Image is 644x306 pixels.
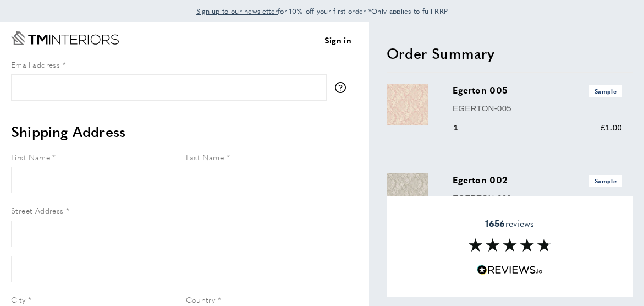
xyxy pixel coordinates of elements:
span: Country [186,294,216,305]
h3: Egerton 002 [453,173,622,187]
a: Sign up to our newsletter [196,6,278,17]
span: City [11,294,26,305]
span: First Name [11,151,50,162]
span: Sign up to our newsletter [196,6,278,16]
img: Reviews.io 5 stars [477,265,543,275]
img: Reviews section [469,238,551,252]
div: 1 [453,121,474,134]
a: Sign in [324,34,351,47]
h2: Order Summary [387,43,633,63]
span: Email address [11,59,60,70]
span: £1.00 [601,123,622,132]
span: Last Name [186,151,224,162]
p: EGERTON-005 [453,102,622,115]
span: reviews [485,218,534,229]
span: for 10% off your first order *Only applies to full RRP [196,6,448,16]
img: Egerton 005 [387,84,428,125]
strong: 1656 [485,217,505,229]
span: Sample [589,175,622,187]
span: Street Address [11,205,64,216]
p: EGERTON-002 [453,192,622,205]
h3: Egerton 005 [453,84,622,97]
h2: Shipping Address [11,122,351,141]
a: Go to Home page [11,31,119,45]
button: More information [335,82,351,93]
span: Sample [589,85,622,97]
img: Egerton 002 [387,173,428,215]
